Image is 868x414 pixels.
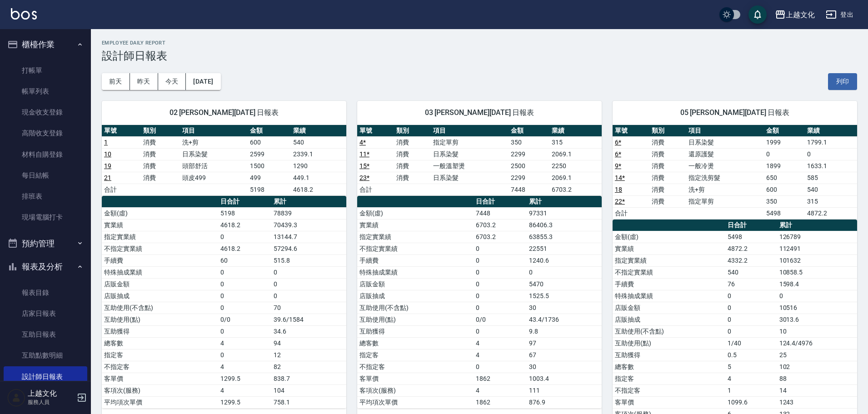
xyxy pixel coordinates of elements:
td: 指定實業績 [357,231,474,243]
td: 6703.2 [474,219,527,231]
td: 實業績 [613,243,725,254]
td: 1/40 [725,337,777,349]
td: 金額(虛) [102,207,218,219]
td: 2500 [509,160,549,172]
button: 報表及分析 [4,255,87,279]
td: 0 [725,325,777,337]
table: a dense table [357,196,602,409]
td: 店販抽成 [357,290,474,302]
th: 項目 [431,125,509,137]
button: 上越文化 [771,5,818,24]
td: 平均項次單價 [102,396,218,408]
a: 材料自購登錄 [4,144,87,165]
td: 指定實業績 [613,254,725,266]
button: 今天 [158,73,186,90]
td: 1862 [474,396,527,408]
td: 2069.1 [549,172,602,184]
td: 頭皮499 [180,172,248,184]
td: 111 [527,384,602,396]
a: 18 [615,186,622,193]
button: 櫃檯作業 [4,33,87,56]
td: 0 [474,254,527,266]
th: 金額 [248,125,291,137]
a: 現金收支登錄 [4,102,87,123]
td: 1633.1 [805,160,857,172]
td: 消費 [394,136,431,148]
td: 6703.2 [549,184,602,195]
td: 0/0 [474,314,527,325]
td: 互助獲得 [613,349,725,361]
td: 4 [218,337,271,349]
td: 店販金額 [357,278,474,290]
td: 0 [474,302,527,314]
button: 前天 [102,73,130,90]
td: 互助使用(不含點) [357,302,474,314]
td: 30 [527,302,602,314]
td: 12 [271,349,346,361]
a: 互助日報表 [4,324,87,345]
td: 0 [218,290,271,302]
td: 0 [725,314,777,325]
td: 126789 [777,231,857,243]
td: 10858.5 [777,266,857,278]
td: 消費 [394,160,431,172]
td: 600 [248,136,291,148]
th: 單號 [357,125,394,137]
p: 服務人員 [28,398,74,406]
td: 特殊抽成業績 [102,266,218,278]
td: 5 [725,361,777,373]
td: 76 [725,278,777,290]
td: 消費 [394,148,431,160]
td: 0 [474,278,527,290]
th: 金額 [764,125,805,137]
td: 0 [218,325,271,337]
td: 1598.4 [777,278,857,290]
th: 日合計 [474,196,527,208]
td: 0 [474,361,527,373]
th: 類別 [141,125,180,137]
td: 0 [527,266,602,278]
td: 449.1 [291,172,346,184]
td: 4 [218,361,271,373]
a: 21 [104,174,111,181]
img: Logo [11,8,37,20]
td: 1899 [764,160,805,172]
td: 30 [527,361,602,373]
td: 不指定實業績 [357,243,474,254]
td: 10 [777,325,857,337]
td: 2299 [509,172,549,184]
td: 總客數 [613,361,725,373]
td: 22551 [527,243,602,254]
td: 2299 [509,148,549,160]
td: 互助使用(不含點) [613,325,725,337]
td: 600 [764,184,805,195]
td: 0 [474,325,527,337]
td: 838.7 [271,373,346,384]
td: 63855.3 [527,231,602,243]
td: 指定單剪 [431,136,509,148]
span: 02 [PERSON_NAME][DATE] 日報表 [113,108,335,117]
td: 合計 [102,184,141,195]
button: 登出 [822,6,857,23]
td: 2599 [248,148,291,160]
td: 客單價 [357,373,474,384]
td: 39.6/1584 [271,314,346,325]
button: 昨天 [130,73,158,90]
td: 洗+剪 [180,136,248,148]
td: 4872.2 [725,243,777,254]
td: 4618.2 [218,219,271,231]
td: 日系染髮 [431,148,509,160]
td: 日系染髮 [431,172,509,184]
td: 日系染髮 [180,148,248,160]
td: 14 [777,384,857,396]
td: 總客數 [357,337,474,349]
th: 業績 [291,125,346,137]
td: 350 [764,195,805,207]
th: 累計 [527,196,602,208]
td: 4618.2 [218,243,271,254]
td: 1 [725,384,777,396]
td: 消費 [649,172,686,184]
td: 4618.2 [291,184,346,195]
td: 70 [271,302,346,314]
td: 4 [474,384,527,396]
